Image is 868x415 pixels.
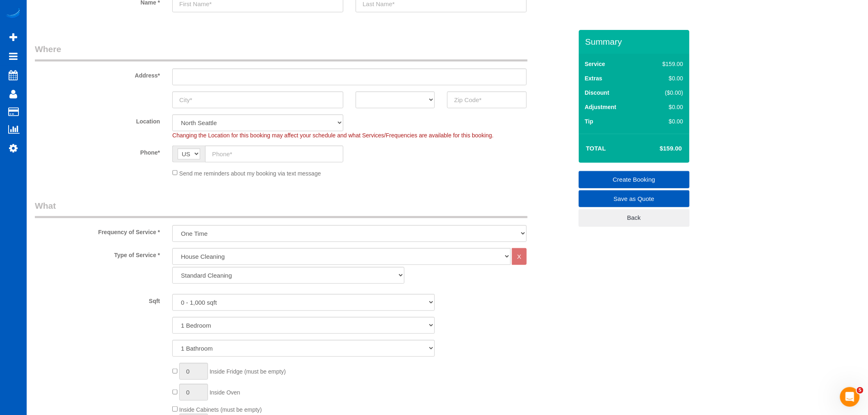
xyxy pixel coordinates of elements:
[579,209,690,226] a: Back
[857,387,863,394] span: 5
[645,74,683,82] div: $0.00
[5,8,21,20] img: Automaid Logo
[585,60,605,68] label: Service
[29,225,166,236] label: Frequency of Service *
[35,200,528,218] legend: What
[586,145,606,152] strong: Total
[29,294,166,305] label: Sqft
[179,406,262,413] span: Inside Cabinets (must be empty)
[645,117,683,125] div: $0.00
[172,91,343,108] input: City*
[840,387,860,407] iframe: Intercom live chat
[645,89,683,97] div: ($0.00)
[579,171,690,188] a: Create Booking
[29,248,166,259] label: Type of Service *
[645,60,683,68] div: $159.00
[210,368,286,375] span: Inside Fridge (must be empty)
[585,117,594,125] label: Tip
[179,170,321,176] span: Send me reminders about my booking via text message
[645,103,683,111] div: $0.00
[585,74,603,82] label: Extras
[585,103,617,111] label: Adjustment
[210,389,240,396] span: Inside Oven
[585,37,685,46] h3: Summary
[35,43,528,62] legend: Where
[635,145,682,152] h4: $159.00
[579,190,690,207] a: Save as Quote
[29,146,166,157] label: Phone*
[29,114,166,125] label: Location
[585,89,610,97] label: Discount
[29,68,166,80] label: Address*
[172,132,493,139] span: Changing the Location for this booking may affect your schedule and what Services/Frequencies are...
[205,146,343,162] input: Phone*
[447,91,526,108] input: Zip Code*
